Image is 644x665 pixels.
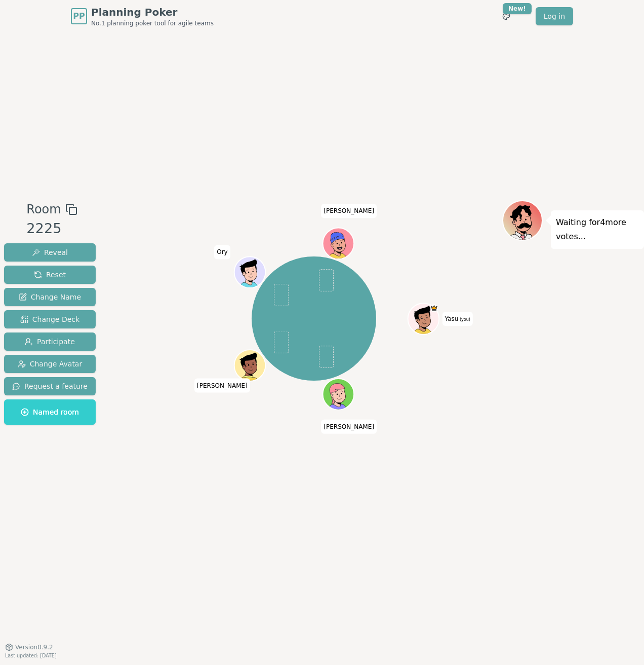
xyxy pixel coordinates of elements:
[442,312,473,326] span: Click to change your name
[214,245,230,259] span: Click to change your name
[4,310,96,328] button: Change Deck
[556,215,639,244] p: Waiting for 4 more votes...
[430,304,438,312] span: Yasu is the host
[26,218,77,239] div: 2225
[4,355,96,373] button: Change Avatar
[25,337,75,347] span: Participate
[5,653,57,658] span: Last updated: [DATE]
[4,243,96,262] button: Reveal
[20,314,79,324] span: Change Deck
[91,5,214,19] span: Planning Poker
[497,7,515,25] button: New!
[91,19,214,27] span: No.1 planning poker tool for agile teams
[32,247,68,257] span: Reveal
[21,407,79,417] span: Named room
[73,10,85,22] span: PP
[71,5,214,27] a: PPPlanning PokerNo.1 planning poker tool for agile teams
[34,270,66,280] span: Reset
[4,377,96,395] button: Request a feature
[321,420,377,434] span: Click to change your name
[19,292,81,302] span: Change Name
[321,204,377,218] span: Click to change your name
[5,643,53,651] button: Version0.9.2
[4,288,96,306] button: Change Name
[536,7,573,25] a: Log in
[26,200,61,218] span: Room
[4,332,96,351] button: Participate
[458,317,470,322] span: (you)
[15,643,53,651] span: Version 0.9.2
[4,399,96,425] button: Named room
[409,304,438,334] button: Click to change your avatar
[18,359,83,369] span: Change Avatar
[4,266,96,284] button: Reset
[503,3,532,14] div: New!
[12,381,88,391] span: Request a feature
[194,378,250,392] span: Click to change your name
